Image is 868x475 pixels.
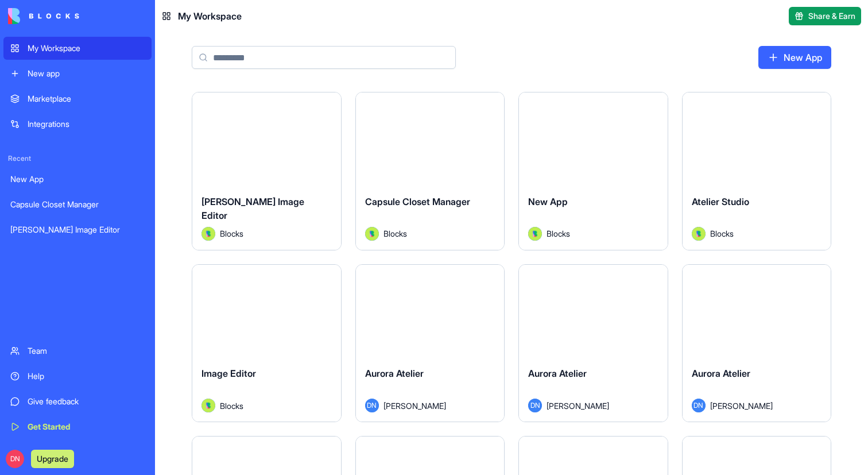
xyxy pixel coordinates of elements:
[3,154,152,163] span: Recent
[28,370,145,382] div: Help
[28,68,145,79] div: New app
[6,450,24,468] span: DN
[692,399,706,412] span: DN
[28,345,145,357] div: Team
[201,399,215,412] img: Avatar
[201,196,304,221] span: [PERSON_NAME] Image Editor
[692,368,750,379] span: Aurora Atelier
[28,93,145,105] div: Marketplace
[710,400,773,412] span: [PERSON_NAME]
[365,368,424,379] span: Aurora Atelier
[682,264,832,423] a: Aurora AtelierDN[PERSON_NAME]
[528,227,542,241] img: Avatar
[10,173,145,185] div: New App
[682,92,832,250] a: Atelier StudioAvatarBlocks
[220,227,243,240] span: Blocks
[3,415,152,438] a: Get Started
[692,227,706,241] img: Avatar
[3,113,152,136] a: Integrations
[365,196,470,207] span: Capsule Closet Manager
[528,368,587,379] span: Aurora Atelier
[355,92,505,250] a: Capsule Closet ManagerAvatarBlocks
[192,92,342,250] a: [PERSON_NAME] Image EditorAvatarBlocks
[28,421,145,432] div: Get Started
[28,43,145,54] div: My Workspace
[178,9,242,23] span: My Workspace
[808,10,855,22] span: Share & Earn
[8,8,79,24] img: logo
[758,46,831,69] a: New App
[547,400,609,412] span: [PERSON_NAME]
[10,199,145,210] div: Capsule Closet Manager
[10,224,145,235] div: [PERSON_NAME] Image Editor
[518,92,668,250] a: New AppAvatarBlocks
[365,399,379,412] span: DN
[3,218,152,241] a: [PERSON_NAME] Image Editor
[3,87,152,110] a: Marketplace
[355,264,505,423] a: Aurora AtelierDN[PERSON_NAME]
[28,118,145,130] div: Integrations
[31,453,74,464] a: Upgrade
[31,450,74,468] button: Upgrade
[3,365,152,388] a: Help
[365,227,379,241] img: Avatar
[710,227,734,240] span: Blocks
[28,396,145,407] div: Give feedback
[192,264,342,423] a: Image EditorAvatarBlocks
[3,62,152,85] a: New app
[3,390,152,413] a: Give feedback
[201,368,256,379] span: Image Editor
[3,37,152,60] a: My Workspace
[3,168,152,191] a: New App
[789,7,861,25] button: Share & Earn
[3,339,152,362] a: Team
[3,193,152,216] a: Capsule Closet Manager
[383,400,446,412] span: [PERSON_NAME]
[692,196,749,207] span: Atelier Studio
[528,399,542,412] span: DN
[518,264,668,423] a: Aurora AtelierDN[PERSON_NAME]
[383,227,407,240] span: Blocks
[547,227,570,240] span: Blocks
[528,196,568,207] span: New App
[220,400,243,412] span: Blocks
[201,227,215,241] img: Avatar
